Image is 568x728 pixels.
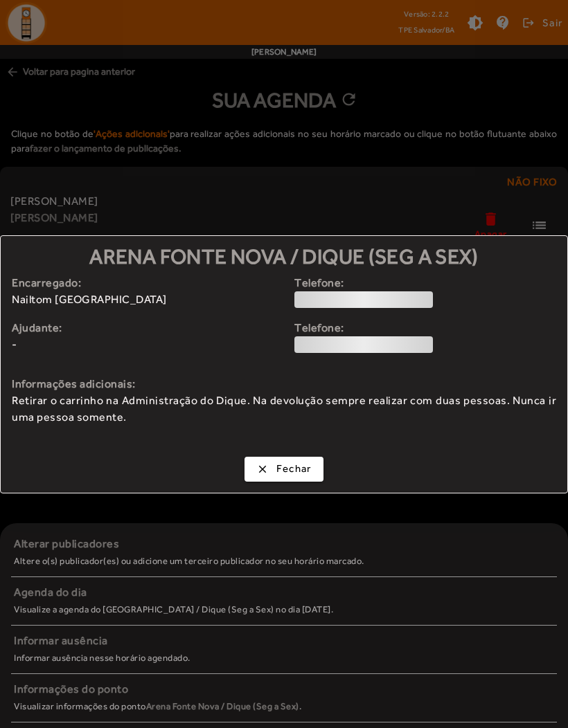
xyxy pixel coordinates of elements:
[294,291,433,308] div: loading
[294,320,567,336] strong: Telefone:
[294,336,433,353] div: loading
[12,336,284,353] span: -
[12,320,284,336] strong: Ajudante:
[12,275,284,291] strong: Encarregado:
[1,236,567,274] h1: Arena Fonte Nova / Dique (Seg a Sex)
[12,392,556,426] span: Retirar o carrinho na Administração do Dique. Na devolução sempre realizar com duas pessoas. Nunc...
[12,291,284,308] span: Nailtom [GEOGRAPHIC_DATA]
[276,461,312,477] span: Fechar
[294,275,567,291] strong: Telefone:
[12,376,556,392] strong: Informações adicionais:
[245,457,324,482] button: Fechar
